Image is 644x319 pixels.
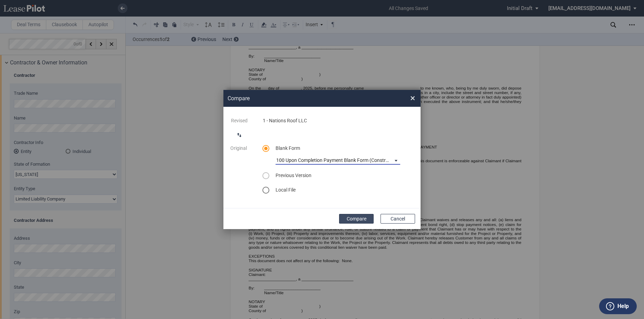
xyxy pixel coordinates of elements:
[276,145,300,151] span: Blank Form
[262,187,268,194] md-radio-button: select word doc
[410,93,415,104] span: ×
[232,128,246,142] button: switch comparison direction
[276,173,311,178] span: Previous Version
[276,157,421,163] div: 100 Upon Completion Payment Blank Form (Construction Contract)
[262,172,268,179] md-radio-button: select previous version
[228,95,384,102] h2: Compare
[230,145,247,151] span: Original
[276,187,296,193] span: Local File
[276,154,400,165] md-select: blank lease: 100 Upon Completion Payment Blank Form (Construction Contract)
[617,302,629,311] label: Help
[231,118,248,123] span: Revised
[262,145,268,152] md-radio-button: select blank lease
[381,214,415,224] button: Cancel
[339,214,374,224] button: Compare
[263,118,307,123] span: 1 - Nations Roof LLC
[223,90,421,229] md-dialog: Compare × ...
